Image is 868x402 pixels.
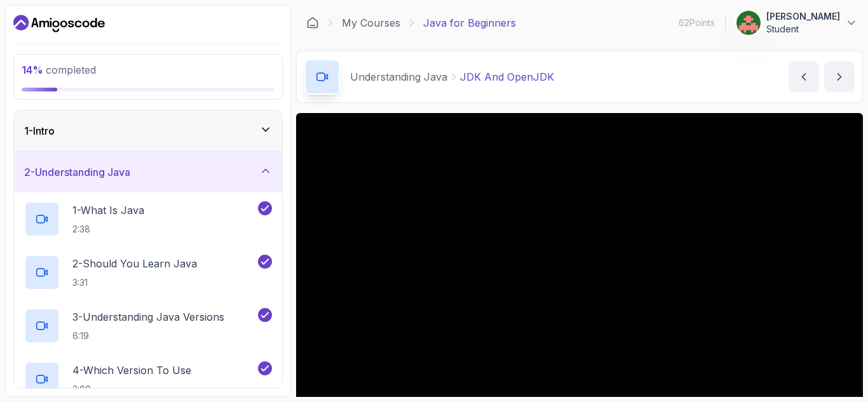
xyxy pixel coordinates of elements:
a: Dashboard [13,13,105,34]
p: 62 Points [679,17,715,29]
button: 1-Intro [14,111,282,151]
p: Student [766,23,840,36]
a: My Courses [342,15,400,30]
p: JDK And OpenJDK [460,69,554,84]
p: Understanding Java [350,69,447,84]
a: Dashboard [306,17,319,29]
h3: 1 - Intro [24,123,55,138]
span: completed [22,64,96,76]
p: 2 - Should You Learn Java [72,256,197,271]
p: 3:00 [72,383,191,396]
button: 2-Should You Learn Java3:31 [24,255,272,290]
p: 2:38 [72,223,144,236]
button: 4-Which Version To Use3:00 [24,361,272,397]
p: 3:31 [72,276,197,289]
button: 1-What Is Java2:38 [24,201,272,237]
button: 2-Understanding Java [14,152,282,192]
p: [PERSON_NAME] [766,10,840,23]
h3: 2 - Understanding Java [24,164,130,180]
span: 14 % [22,64,43,76]
p: 6:19 [72,330,224,342]
img: user profile image [736,11,761,35]
button: user profile image[PERSON_NAME]Student [736,10,858,36]
button: 3-Understanding Java Versions6:19 [24,308,272,344]
p: 3 - Understanding Java Versions [72,309,224,325]
button: previous content [789,62,819,92]
button: next content [824,62,855,92]
p: Java for Beginners [423,15,516,30]
p: 4 - Which Version To Use [72,363,191,378]
p: 1 - What Is Java [72,203,144,218]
